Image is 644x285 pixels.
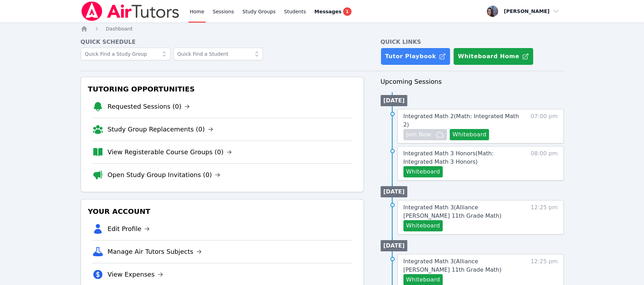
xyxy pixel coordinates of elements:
[108,170,221,180] a: Open Study Group Invitations (0)
[81,48,170,60] input: Quick Find a Study Group
[108,124,213,134] a: Study Group Replacements (0)
[381,48,451,65] a: Tutor Playbook
[403,220,443,231] button: Whiteboard
[108,270,163,279] a: View Expenses
[173,48,263,60] input: Quick Find a Student
[403,203,519,220] a: Integrated Math 3(Alliance [PERSON_NAME] 11th Grade Math)
[531,149,558,177] span: 08:00 pm
[87,83,358,95] h3: Tutoring Opportunities
[108,224,150,234] a: Edit Profile
[87,205,358,218] h3: Your Account
[531,112,558,140] span: 07:00 pm
[403,150,494,165] span: Integrated Math 3 Honors ( Math: Integrated Math 3 Honors )
[108,102,190,111] a: Requested Sessions (0)
[81,25,564,32] nav: Breadcrumb
[531,203,558,231] span: 12:25 pm
[403,166,443,177] button: Whiteboard
[406,130,431,139] span: Join Now
[108,147,232,157] a: View Registerable Course Groups (0)
[403,113,519,128] span: Integrated Math 2 ( Math: Integrated Math 2 )
[81,38,364,46] h4: Quick Schedule
[450,129,489,140] button: Whiteboard
[381,95,408,106] li: [DATE]
[403,149,519,166] a: Integrated Math 3 Honors(Math: Integrated Math 3 Honors)
[403,112,519,129] a: Integrated Math 2(Math: Integrated Math 2)
[381,186,408,197] li: [DATE]
[381,38,564,46] h4: Quick Links
[108,247,202,257] a: Manage Air Tutors Subjects
[106,26,133,32] span: Dashboard
[106,25,133,32] a: Dashboard
[314,8,341,15] span: Messages
[343,7,351,16] span: 1
[403,257,519,274] a: Integrated Math 3(Alliance [PERSON_NAME] 11th Grade Math)
[403,258,502,273] span: Integrated Math 3 ( Alliance [PERSON_NAME] 11th Grade Math )
[453,48,534,65] button: Whiteboard Home
[381,240,408,251] li: [DATE]
[381,77,564,87] h3: Upcoming Sessions
[81,1,180,21] img: Air Tutors
[403,204,502,219] span: Integrated Math 3 ( Alliance [PERSON_NAME] 11th Grade Math )
[403,129,447,140] button: Join Now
